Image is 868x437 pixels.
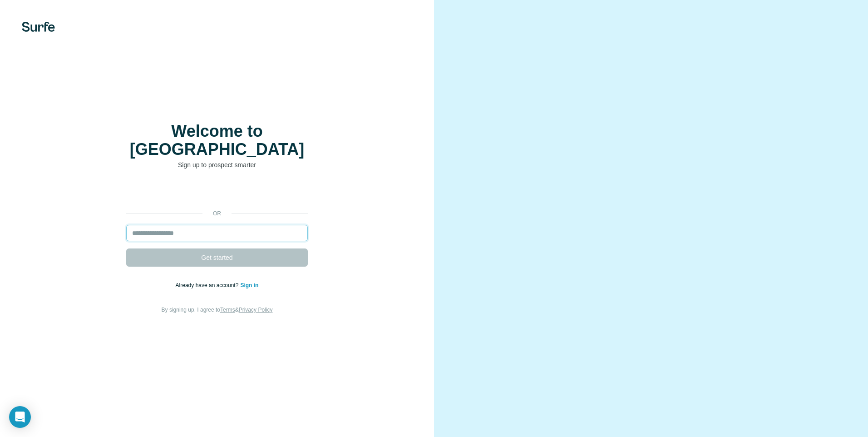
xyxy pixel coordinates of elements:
[122,183,312,203] iframe: Sign in with Google Button
[220,307,235,313] a: Terms
[126,160,308,169] p: Sign up to prospect smarter
[9,406,31,428] div: Open Intercom Messenger
[126,122,308,159] h1: Welcome to [GEOGRAPHIC_DATA]
[240,282,258,288] a: Sign in
[22,22,55,32] img: Surfe's logo
[202,209,232,218] p: or
[162,307,273,313] span: By signing up, I agree to &
[176,282,241,288] span: Already have an account?
[239,307,273,313] a: Privacy Policy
